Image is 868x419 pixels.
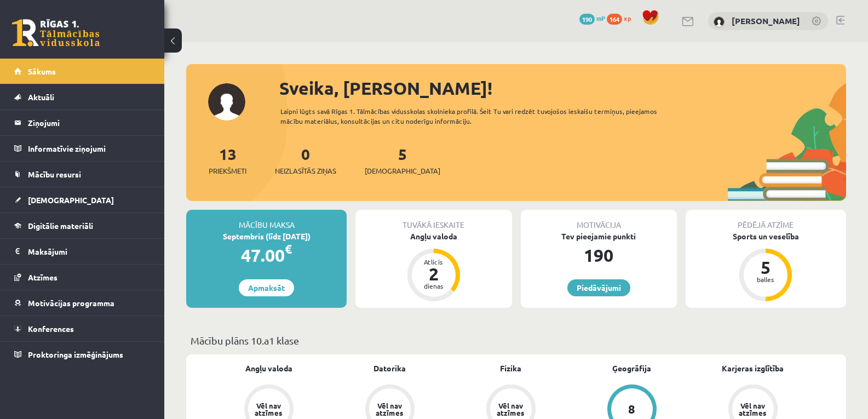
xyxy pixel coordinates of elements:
a: Informatīvie ziņojumi [14,136,151,161]
div: dienas [417,283,450,289]
a: [DEMOGRAPHIC_DATA] [14,187,151,213]
div: Septembris (līdz [DATE]) [186,231,347,242]
span: [DEMOGRAPHIC_DATA] [28,195,114,205]
span: 190 [579,14,595,25]
div: Sports un veselība [686,231,846,242]
span: [DEMOGRAPHIC_DATA] [365,165,440,176]
span: Digitālie materiāli [28,221,93,231]
div: 5 [749,259,782,276]
div: Pēdējā atzīme [686,210,846,231]
a: Ģeogrāfija [612,363,651,374]
div: 190 [521,242,677,268]
a: Konferences [14,316,151,341]
a: 5[DEMOGRAPHIC_DATA] [365,144,440,176]
a: Mācību resursi [14,162,151,187]
span: Proktoringa izmēģinājums [28,349,123,359]
span: Atzīmes [28,272,58,282]
a: Ziņojumi [14,110,151,135]
div: Vēl nav atzīmes [375,402,405,416]
div: Angļu valoda [355,231,511,242]
a: Sākums [14,59,151,84]
a: Apmaksāt [239,279,294,296]
span: Mācību resursi [28,169,81,179]
a: Motivācijas programma [14,290,151,315]
span: 164 [607,14,622,25]
a: Fizika [500,363,521,374]
a: 164 xp [607,14,636,22]
legend: Maksājumi [28,239,151,264]
span: Priekšmeti [209,165,246,176]
a: 13Priekšmeti [209,144,246,176]
div: Vēl nav atzīmes [738,402,768,416]
a: Piedāvājumi [567,279,630,296]
span: Aktuāli [28,92,54,102]
a: Maksājumi [14,239,151,264]
div: Atlicis [417,259,450,265]
p: Mācību plāns 10.a1 klase [191,333,842,348]
legend: Informatīvie ziņojumi [28,136,151,161]
img: Dana Blaumane [714,16,725,27]
a: 190 mP [579,14,605,22]
a: Angļu valoda Atlicis 2 dienas [355,231,511,303]
div: balles [749,276,782,283]
div: Tuvākā ieskaite [355,210,511,231]
span: xp [624,14,631,22]
a: Angļu valoda [245,363,292,374]
span: Motivācijas programma [28,298,114,308]
span: Neizlasītās ziņas [275,165,336,176]
div: Laipni lūgts savā Rīgas 1. Tālmācības vidusskolas skolnieka profilā. Šeit Tu vari redzēt tuvojošo... [280,106,676,126]
a: Digitālie materiāli [14,213,151,238]
a: Datorika [373,363,406,374]
div: Tev pieejamie punkti [521,231,677,242]
span: Sākums [28,66,56,76]
div: Mācību maksa [186,210,347,231]
legend: Ziņojumi [28,110,151,135]
span: Konferences [28,324,74,334]
span: € [285,241,292,257]
div: Sveika, [PERSON_NAME]! [279,75,846,101]
div: Vēl nav atzīmes [496,402,526,416]
a: Sports un veselība 5 balles [686,231,846,303]
a: Atzīmes [14,265,151,290]
div: Motivācija [521,210,677,231]
a: Aktuāli [14,84,151,110]
div: 47.00 [186,242,347,268]
a: [PERSON_NAME] [732,15,800,26]
a: Rīgas 1. Tālmācības vidusskola [12,19,100,47]
span: mP [596,14,605,22]
div: 2 [417,265,450,283]
div: 8 [628,403,635,415]
a: Proktoringa izmēģinājums [14,342,151,367]
div: Vēl nav atzīmes [254,402,284,416]
a: 0Neizlasītās ziņas [275,144,336,176]
a: Karjeras izglītība [722,363,784,374]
